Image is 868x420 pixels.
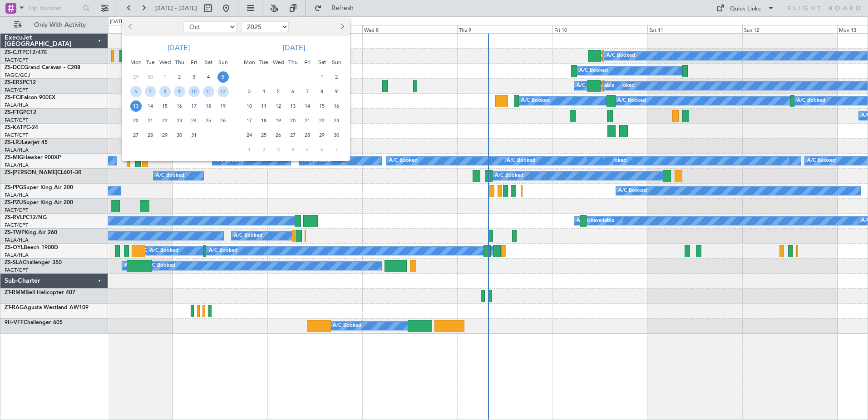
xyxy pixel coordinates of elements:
span: 30 [174,130,185,141]
div: 23-10-2025 [172,113,187,128]
span: 17 [244,115,255,126]
span: 24 [244,130,255,141]
div: 20-11-2025 [286,113,300,128]
div: 10-11-2025 [242,99,256,113]
span: 2 [174,71,185,83]
div: 26-11-2025 [271,128,286,142]
span: 25 [203,115,214,126]
span: 7 [302,86,313,97]
span: 6 [287,86,299,97]
div: 11-11-2025 [256,99,271,113]
div: 1-12-2025 [242,142,256,157]
span: 29 [130,71,142,83]
div: 3-11-2025 [242,84,256,99]
div: 9-11-2025 [329,84,344,99]
span: 12 [273,100,284,112]
div: Thu [172,55,187,70]
span: 1 [159,71,171,83]
span: 5 [273,86,284,97]
div: 5-12-2025 [300,142,315,157]
div: 4-10-2025 [201,70,216,84]
span: 15 [316,100,328,112]
div: 31-10-2025 [187,128,201,142]
div: 5-10-2025 [216,70,230,84]
div: 21-11-2025 [300,113,315,128]
span: 17 [188,100,200,112]
span: 30 [145,71,156,83]
div: 27-10-2025 [128,128,143,142]
span: 2 [258,144,270,155]
span: 3 [273,144,284,155]
span: 14 [145,100,156,112]
div: 2-11-2025 [329,70,344,84]
span: 22 [316,115,328,126]
div: 17-11-2025 [242,113,256,128]
span: 29 [316,130,328,141]
div: Tue [256,55,271,70]
span: 30 [331,130,342,141]
span: 23 [331,115,342,126]
span: 21 [145,115,156,126]
div: 5-11-2025 [271,84,286,99]
div: 14-10-2025 [143,99,158,113]
div: 2-12-2025 [256,142,271,157]
span: 20 [130,115,142,126]
div: 23-11-2025 [329,113,344,128]
div: 24-11-2025 [242,128,256,142]
span: 29 [159,130,171,141]
span: 26 [217,115,229,126]
div: 16-10-2025 [172,99,187,113]
div: Wed [158,55,172,70]
div: 27-11-2025 [286,128,300,142]
div: Sun [329,55,344,70]
div: 15-11-2025 [315,99,329,113]
div: 12-10-2025 [216,84,230,99]
div: 6-10-2025 [128,84,143,99]
div: 22-11-2025 [315,113,329,128]
button: Previous month [126,20,136,34]
div: 18-10-2025 [201,99,216,113]
span: 4 [203,71,214,83]
div: 13-10-2025 [128,99,143,113]
span: 8 [316,86,328,97]
div: 19-11-2025 [271,113,286,128]
span: 2 [331,71,342,83]
select: Select month [183,21,237,32]
span: 10 [244,100,255,112]
span: 1 [316,71,328,83]
span: 19 [273,115,284,126]
span: 9 [331,86,342,97]
span: 18 [258,115,270,126]
div: Sat [201,55,216,70]
div: 29-10-2025 [158,128,172,142]
div: 9-10-2025 [172,84,187,99]
div: 22-10-2025 [158,113,172,128]
select: Select year [241,21,289,32]
div: 1-10-2025 [158,70,172,84]
span: 10 [188,86,200,97]
div: 4-11-2025 [256,84,271,99]
span: 28 [302,130,313,141]
div: 16-11-2025 [329,99,344,113]
span: 31 [188,130,200,141]
span: 27 [130,130,142,141]
span: 7 [145,86,156,97]
div: 2-10-2025 [172,70,187,84]
span: 3 [244,86,255,97]
div: 29-9-2025 [128,70,143,84]
span: 25 [258,130,270,141]
div: Fri [187,55,201,70]
div: 26-10-2025 [216,113,230,128]
span: 21 [302,115,313,126]
div: 30-10-2025 [172,128,187,142]
div: 8-10-2025 [158,84,172,99]
span: 27 [287,130,299,141]
span: 19 [217,100,229,112]
div: 11-10-2025 [201,84,216,99]
span: 18 [203,100,214,112]
div: 19-10-2025 [216,99,230,113]
span: 22 [159,115,171,126]
span: 3 [188,71,200,83]
span: 28 [145,130,156,141]
div: 30-11-2025 [329,128,344,142]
